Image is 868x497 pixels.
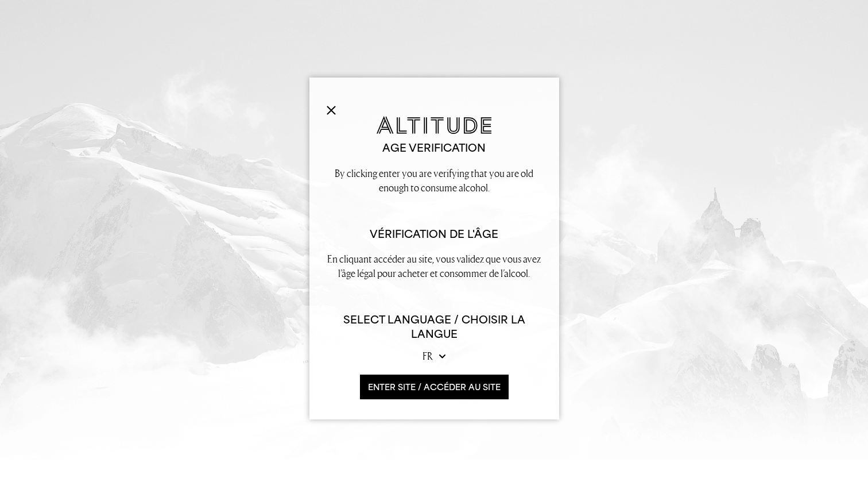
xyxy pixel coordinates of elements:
img: Close [327,106,336,115]
h2: Vérification de l'âge [327,227,542,241]
p: En cliquant accéder au site, vous validez que vous avez l’âge légal pour acheter et consommer de ... [327,252,542,280]
h6: Select Language / Choisir la langue [327,313,542,341]
p: By clicking enter you are verifying that you are old enough to consume alcohol. [327,166,542,195]
h2: Age verification [327,141,542,155]
img: Altitude Gin [377,116,491,134]
button: ENTER SITE / accéder au site [360,375,509,399]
